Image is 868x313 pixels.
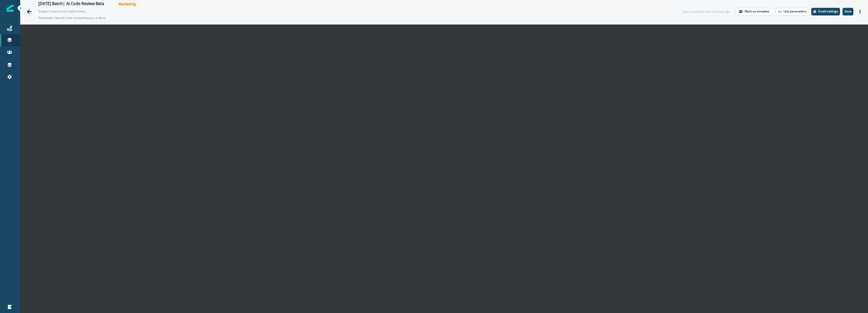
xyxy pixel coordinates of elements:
[7,5,14,12] img: Inflection
[818,10,838,13] p: Email settings
[843,8,853,15] button: Save
[776,8,809,15] button: Link parameters
[856,8,864,15] button: Actions
[783,10,806,13] p: Link parameters
[735,8,773,15] button: Mark as template
[24,7,34,17] button: Go back
[845,10,851,13] p: Save
[683,9,730,14] div: Last saved less than a minute ago
[38,14,165,22] p: Preheader: New AI code review features in Beta.
[115,1,140,7] span: Marketing
[811,8,840,15] button: Settings
[38,1,104,7] div: [DATE] Batch| AI Code Review Beta
[38,7,89,14] p: Subject: Catch errors before they hit production
[745,10,769,13] p: Mark as template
